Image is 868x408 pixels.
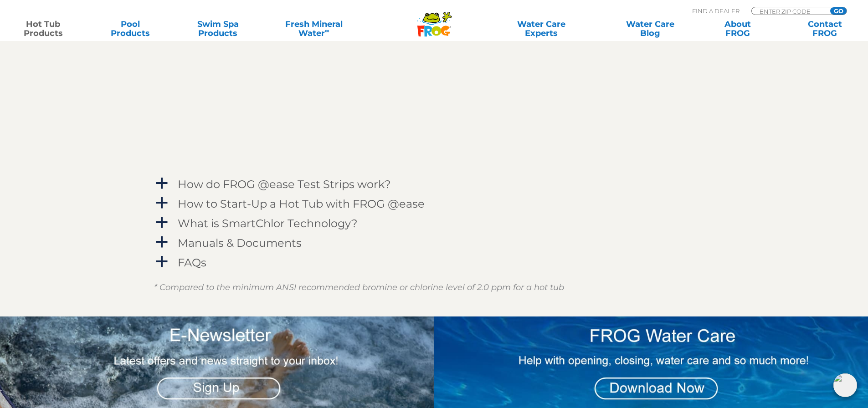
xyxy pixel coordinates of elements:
[154,235,714,251] a: a Manuals & Documents
[97,20,164,38] a: PoolProducts
[271,20,356,38] a: Fresh MineralWater∞
[830,7,847,15] input: GO
[179,21,434,164] iframe: FROG® @ease® Testing Strips
[178,217,358,229] h4: What is SmartChlor Technology?
[155,177,169,190] span: a
[154,215,714,232] a: a What is SmartChlor Technology?
[759,7,820,15] input: Zip Code Form
[486,20,596,38] a: Water CareExperts
[178,198,425,210] h4: How to Start-Up a Hot Tub with FROG @ease
[154,282,564,292] em: * Compared to the minimum ANSI recommended bromine or chlorine level of 2.0 ppm for a hot tub
[178,256,206,269] h4: FAQs
[704,20,771,38] a: AboutFROG
[155,216,169,229] span: a
[692,7,740,15] p: Find A Dealer
[833,373,857,397] img: openIcon
[154,176,714,193] a: a How do FROG @ease Test Strips work?
[178,237,302,249] h4: Manuals & Documents
[155,196,169,210] span: a
[9,20,77,38] a: Hot TubProducts
[616,20,684,38] a: Water CareBlog
[325,27,329,34] sup: ∞
[155,255,169,269] span: a
[184,20,252,38] a: Swim SpaProducts
[154,195,714,212] a: a How to Start-Up a Hot Tub with FROG @ease
[154,254,714,271] a: a FAQs
[178,178,391,190] h4: How do FROG @ease Test Strips work?
[155,235,169,249] span: a
[791,20,859,38] a: ContactFROG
